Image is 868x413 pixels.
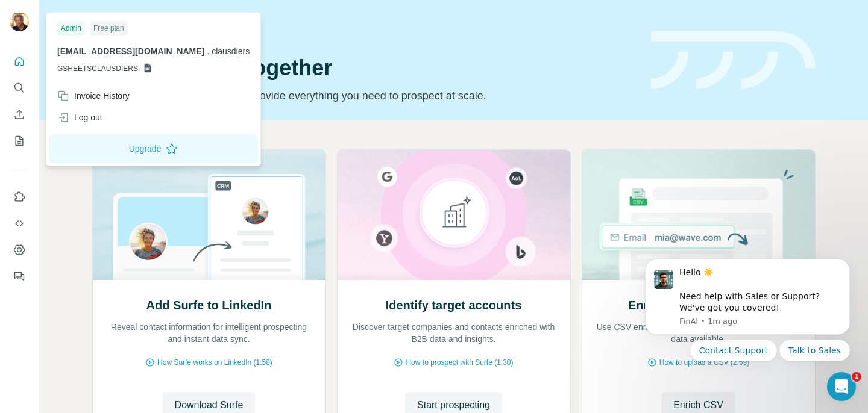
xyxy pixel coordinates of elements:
[175,398,244,412] span: Download Surfe
[350,321,558,345] p: Discover target companies and contacts enriched with B2B data and insights.
[10,12,29,31] img: Avatar
[594,321,803,345] p: Use CSV enrichment to confirm you are using the best data available.
[207,46,209,56] span: .
[10,213,29,234] button: Use Surfe API
[627,244,868,407] iframe: Intercom notifications message
[10,104,29,125] button: Enrich CSV
[105,321,313,345] p: Reveal contact information for intelligent prospecting and instant data sync.
[417,398,490,412] span: Start prospecting
[57,111,102,123] div: Log out
[92,87,637,104] p: Pick your starting point and we’ll provide everything you need to prospect at scale.
[406,357,513,368] span: How to prospect with Surfe (1:30)
[10,130,29,152] button: My lists
[57,63,138,74] span: GSHEETSCLAUSDIERS
[10,77,29,99] button: Search
[582,150,816,280] img: Enrich your contact lists
[10,239,29,261] button: Dashboard
[386,297,522,314] h2: Identify target accounts
[852,372,861,382] span: 1
[10,265,29,287] button: Feedback
[92,150,326,280] img: Add Surfe to LinkedIn
[57,46,204,56] span: [EMAIL_ADDRESS][DOMAIN_NAME]
[651,31,816,90] img: banner
[146,297,272,314] h2: Add Surfe to LinkedIn
[337,150,571,280] img: Identify target accounts
[10,186,29,208] button: Use Surfe on LinkedIn
[92,22,637,34] div: Quick start
[49,134,258,163] button: Upgrade
[57,90,130,102] div: Invoice History
[10,51,29,72] button: Quick start
[92,56,637,80] h1: Let’s prospect together
[157,357,272,368] span: How Surfe works on LinkedIn (1:58)
[827,372,856,401] iframe: Intercom live chat
[90,21,128,36] div: Free plan
[57,21,85,36] div: Admin
[212,46,250,56] span: clausdiers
